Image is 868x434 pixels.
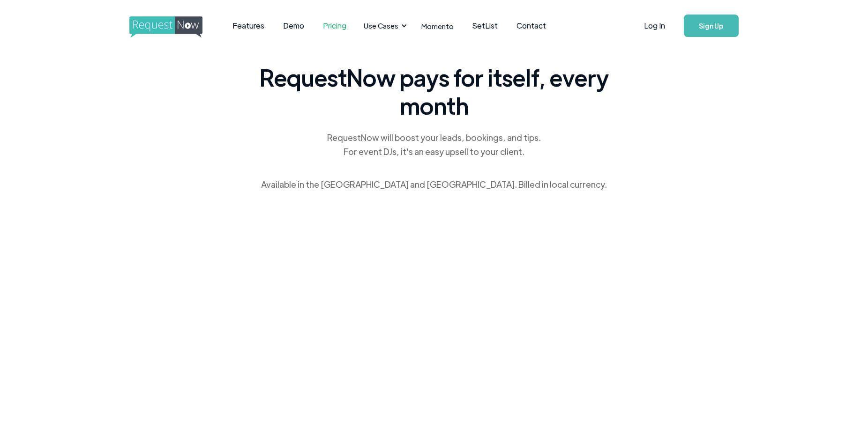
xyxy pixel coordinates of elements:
div: Use Cases [358,11,410,40]
span: RequestNow pays for itself, every month [256,63,612,119]
a: SetList [463,11,507,40]
div: Available in the [GEOGRAPHIC_DATA] and [GEOGRAPHIC_DATA]. Billed in local currency. [261,177,607,191]
a: Momento [412,12,463,40]
a: Contact [507,11,555,40]
a: Demo [274,11,314,40]
a: home [129,16,200,35]
a: Log In [635,9,674,42]
div: RequestNow will boost your leads, bookings, and tips. For event DJs, it's an easy upsell to your ... [326,131,542,159]
a: Sign Up [684,15,739,37]
a: Features [223,11,274,40]
div: Use Cases [364,21,398,31]
a: Pricing [314,11,356,40]
img: requestnow logo [129,16,220,38]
